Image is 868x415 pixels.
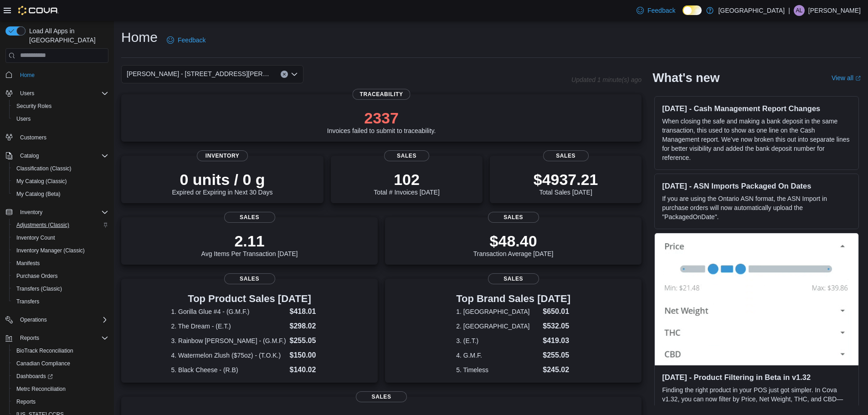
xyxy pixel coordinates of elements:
[374,170,439,189] p: 102
[16,333,108,343] span: Reports
[13,232,108,243] span: Inventory Count
[13,345,108,356] span: BioTrack Reconciliation
[718,5,785,16] p: [GEOGRAPHIC_DATA]
[163,31,209,49] a: Feedback
[171,322,286,331] dt: 2. The Dream - (E.T.)
[2,313,112,326] button: Operations
[16,234,55,241] span: Inventory Count
[20,209,42,216] span: Inventory
[2,68,112,82] button: Home
[16,115,31,123] span: Users
[13,271,62,282] a: Purchase Orders
[488,212,539,223] span: Sales
[20,334,39,342] span: Reports
[121,28,158,46] h1: Home
[13,371,56,382] a: Dashboards
[13,101,55,112] a: Security Roles
[794,5,805,16] div: Angel Little
[473,232,554,257] div: Transaction Average [DATE]
[127,68,272,79] span: [PERSON_NAME] - [STREET_ADDRESS][PERSON_NAME]
[26,26,108,45] span: Load All Apps in [GEOGRAPHIC_DATA]
[488,273,539,284] span: Sales
[9,357,112,370] button: Canadian Compliance
[20,316,47,323] span: Operations
[13,283,108,294] span: Transfers (Classic)
[571,76,642,83] p: Updated 1 minute(s) ago
[18,6,59,15] img: Cova
[16,385,66,393] span: Metrc Reconciliation
[16,150,42,161] button: Catalog
[9,219,112,231] button: Adjustments (Classic)
[327,109,436,127] p: 2337
[473,232,554,250] p: $48.40
[356,391,407,402] span: Sales
[16,314,51,325] button: Operations
[290,306,328,317] dd: $418.01
[201,232,298,257] div: Avg Items Per Transaction [DATE]
[224,212,275,223] span: Sales
[855,76,861,81] svg: External link
[9,162,112,175] button: Classification (Classic)
[374,170,439,196] div: Total # Invoices [DATE]
[327,109,436,134] div: Invoices failed to submit to traceability.
[456,307,539,316] dt: 1. [GEOGRAPHIC_DATA]
[13,396,39,407] a: Reports
[543,306,570,317] dd: $650.01
[456,293,570,304] h3: Top Brand Sales [DATE]
[290,350,328,361] dd: $150.00
[16,221,69,229] span: Adjustments (Classic)
[16,314,108,325] span: Operations
[13,371,108,382] span: Dashboards
[9,344,112,357] button: BioTrack Reconciliation
[9,270,112,282] button: Purchase Orders
[9,100,112,113] button: Security Roles
[13,232,59,243] a: Inventory Count
[9,282,112,295] button: Transfers (Classic)
[291,71,298,78] button: Open list of options
[178,36,205,45] span: Feedback
[13,163,75,174] a: Classification (Classic)
[353,89,411,100] span: Traceability
[13,258,108,269] span: Manifests
[16,178,67,185] span: My Catalog (Classic)
[9,383,112,395] button: Metrc Reconciliation
[456,351,539,360] dt: 4. G.M.F.
[13,396,108,407] span: Reports
[281,71,288,78] button: Clear input
[224,273,275,284] span: Sales
[13,258,43,269] a: Manifests
[13,384,108,395] span: Metrc Reconciliation
[456,365,539,374] dt: 5. Timeless
[16,298,39,305] span: Transfers
[543,150,589,161] span: Sales
[543,321,570,332] dd: $532.05
[9,244,112,257] button: Inventory Manager (Classic)
[13,189,108,200] span: My Catalog (Beta)
[13,271,108,282] span: Purchase Orders
[662,373,851,382] h3: [DATE] - Product Filtering in Beta in v1.32
[16,373,53,380] span: Dashboards
[662,181,851,190] h3: [DATE] - ASN Imports Packaged On Dates
[290,321,328,332] dd: $298.02
[172,170,273,196] div: Expired or Expiring in Next 30 Days
[543,335,570,346] dd: $419.03
[13,358,108,369] span: Canadian Compliance
[683,5,702,15] input: Dark Mode
[9,113,112,125] button: Users
[13,296,43,307] a: Transfers
[543,350,570,361] dd: $255.05
[13,220,108,231] span: Adjustments (Classic)
[16,70,38,81] a: Home
[13,245,88,256] a: Inventory Manager (Classic)
[13,176,71,187] a: My Catalog (Classic)
[20,134,46,141] span: Customers
[456,322,539,331] dt: 2. [GEOGRAPHIC_DATA]
[13,163,108,174] span: Classification (Classic)
[20,90,34,97] span: Users
[2,131,112,144] button: Customers
[534,170,598,189] p: $4937.21
[16,398,36,405] span: Reports
[290,335,328,346] dd: $255.05
[13,176,108,187] span: My Catalog (Classic)
[662,117,851,162] p: When closing the safe and making a bank deposit in the same transaction, this used to show as one...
